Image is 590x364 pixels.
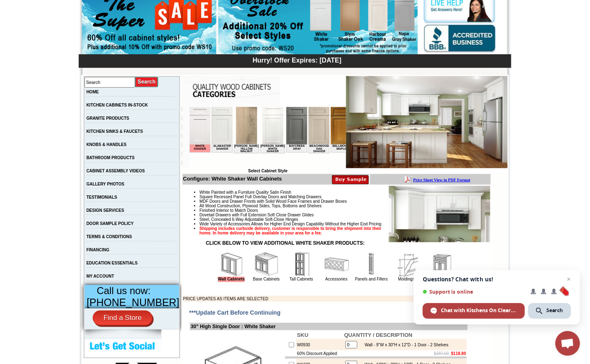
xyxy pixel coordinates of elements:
[87,274,114,278] a: MY ACCOUNT
[253,277,280,281] a: Base Cabinets
[87,182,124,186] a: GALLERY PHOTOS
[423,303,525,319] div: Chat with Kitchens On Clearance
[97,285,151,296] span: Call us now:
[87,90,99,94] a: HOME
[398,277,414,281] a: Moldings
[324,252,349,277] img: Accessories
[190,107,346,169] iframe: Browser incompatible
[564,274,574,284] span: Close chat
[87,208,124,213] a: DESIGN SERVICES
[199,222,490,226] li: Wide Variety of Accessories Allows for Higher End Design Capability Without the Higher End Pricing
[546,307,563,314] span: Search
[87,261,138,265] a: EDUCATION ESSENTIALS
[429,252,454,277] img: Bathroom Vanities
[219,252,244,277] img: Wall Cabinets
[199,190,490,195] li: White Painted with a Furniture Quality Satin Finish
[389,186,490,242] img: Product Image
[555,331,580,356] div: Open chat
[87,195,117,199] a: TESTIMONIALS
[346,76,508,168] img: White Shaker
[87,248,110,252] a: FINANCING
[423,289,525,295] span: Support is online
[87,116,129,121] a: GRANITE PRODUCTS
[199,199,490,204] li: MDF Doors and Drawer Fronts with Solid Wood Face Frames and Drawer Boxes
[355,277,388,281] a: Panels and Fillers
[199,195,490,199] li: Square Recessed Panel Full Overlay Doors and Matching Drawers
[9,1,67,8] a: Price Sheet View in PDF Format
[296,339,343,350] td: W0930
[423,276,571,283] span: Questions? Chat with us!
[528,303,571,319] div: Search
[199,204,490,208] li: All Wood Construction, Plywood Sides, Tops, Bottoms and Shelves
[254,252,279,277] img: Base Cabinets
[1,2,8,9] img: pdf.png
[199,217,490,222] li: Steel, Concealed 6-Way Adjustable Soft-Close Hinges
[189,309,281,316] span: ***Update Cart Before Continuing
[87,142,126,147] a: KNOBS & HANDLES
[87,297,179,308] span: [PHONE_NUMBER]
[87,221,133,226] a: DOOR SAMPLE POLICY
[206,240,365,246] strong: CLICK BELOW TO VIEW ADDITIONAL WHITE SHAKER PRODUCTS:
[289,252,314,277] img: Tall Cabinets
[87,155,135,160] a: BATHROOM PRODUCTS
[87,234,132,239] a: TERMS & CONDITIONS
[359,252,384,277] img: Panels and Fillers
[434,351,449,356] s: $297.00
[344,332,412,338] b: QUANTITY / DESCRIPTION
[290,277,313,281] a: Tall Cabinets
[296,350,343,357] td: 60% Discount Applied
[93,311,152,325] a: Find a Store
[248,169,288,173] b: Select Cabinet Style
[199,213,490,217] li: Dovetail Drawers with Full Extension Soft Close Drawer Glides
[297,332,308,338] b: SKU
[218,277,245,282] a: Wall Cabinets
[183,296,419,302] td: PRICE UPDATES AS ITEMS ARE SELECTED
[451,351,466,356] b: $118.80
[183,176,282,182] b: Configure: White Shaker Wall Cabinets
[135,77,159,88] input: Submit
[83,56,511,64] div: Hurry! Offer Expires: [DATE]
[199,208,490,213] li: Finished Interior to Match Doors
[361,343,448,347] div: Wall - 9"W x 30"H x 12"D - 1 Door - 2 Shelves
[325,277,348,281] a: Accessories
[9,3,67,8] b: Price Sheet View in PDF Format
[394,252,419,277] img: Moldings
[87,129,143,134] a: KITCHEN SINKS & FAUCETS
[87,103,148,107] a: KITCHEN CABINETS IN-STOCK
[87,169,145,173] a: CABINET ASSEMBLY VIDEOS
[190,323,468,330] td: 30" High Single Door : White Shaker
[141,37,162,46] td: Bellmonte Maple
[441,307,517,314] span: Chat with Kitchens On Clearance
[199,226,382,235] strong: Shipping includes curbside delivery, customer is responsible to bring the shipment into their hom...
